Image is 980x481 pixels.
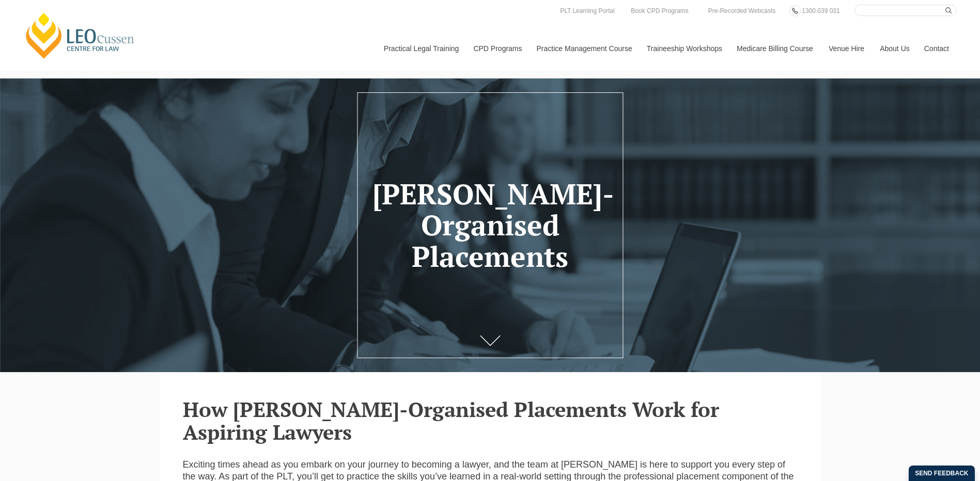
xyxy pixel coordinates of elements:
a: Contact [916,26,957,71]
h2: How [PERSON_NAME]-Organised Placements Work for Aspiring Lawyers [183,398,798,443]
a: CPD Programs [465,26,528,71]
span: 1300 039 031 [802,7,839,14]
a: [PERSON_NAME] Centre for Law [23,11,137,60]
a: Practice Management Course [529,26,639,71]
a: About Us [872,26,916,71]
a: PLT Learning Portal [557,5,617,17]
a: Venue Hire [821,26,872,71]
a: Practical Legal Training [376,26,466,71]
h1: [PERSON_NAME]-Organised Placements [372,179,608,272]
a: Medicare Billing Course [729,26,821,71]
a: 1300 039 031 [799,5,842,17]
a: Pre-Recorded Webcasts [706,5,779,17]
a: Book CPD Programs [628,5,691,17]
a: Traineeship Workshops [639,26,729,71]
